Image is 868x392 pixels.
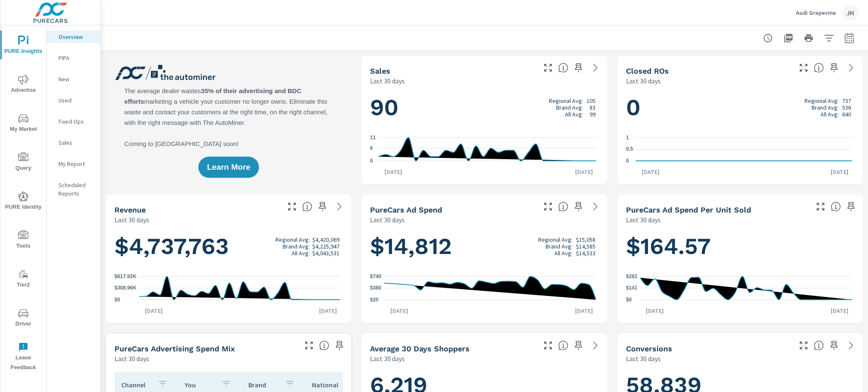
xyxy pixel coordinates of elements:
[831,202,841,212] span: Average cost of advertising per each vehicle sold at the dealer over the selected date range. The...
[572,200,585,213] span: Save this to your personalized report
[370,285,381,291] text: $380
[626,273,637,279] text: $282
[572,61,585,75] span: Save this to your personalized report
[842,97,851,104] p: 737
[114,273,136,279] text: $617.92K
[283,243,310,250] p: Brand Avg:
[302,202,312,212] span: Total sales revenue over the selected date range. [Source: This data is sourced from the dealer’s...
[590,104,595,111] p: 83
[796,9,836,17] p: Audi Grapevine
[576,243,595,250] p: $14,585
[844,339,858,352] a: See more details in report
[626,76,661,86] p: Last 30 days
[3,36,44,56] span: PURE Insights
[565,111,583,118] p: All Avg:
[370,205,442,214] h5: PureCars Ad Spend
[814,200,827,213] button: Make Fullscreen
[333,200,346,213] a: See more details in report
[587,97,595,104] p: 105
[825,306,854,315] p: [DATE]
[538,236,573,243] p: Regional Avg:
[312,381,342,389] p: National
[58,33,94,41] p: Overview
[843,5,858,20] div: JH
[47,157,100,170] div: My Report
[312,236,339,243] p: $4,420,069
[384,306,414,315] p: [DATE]
[47,52,100,64] div: PIPA
[370,76,405,86] p: Last 30 days
[626,353,661,364] p: Last 30 days
[370,297,378,303] text: $20
[626,285,637,291] text: $141
[370,135,376,141] text: 11
[3,75,44,95] span: Advertise
[47,94,100,107] div: Used
[58,138,94,147] p: Sales
[800,30,817,47] button: Print Report
[821,30,837,47] button: Apply Filters
[370,158,373,164] text: 0
[47,179,100,200] div: Scheduled Reports
[47,30,100,43] div: Overview
[0,25,46,376] div: nav menu
[640,306,670,315] p: [DATE]
[3,308,44,329] span: Driver
[626,146,633,152] text: 0.5
[626,232,854,261] h1: $164.57
[313,306,343,315] p: [DATE]
[541,339,555,352] button: Make Fullscreen
[842,111,851,118] p: 640
[3,152,44,173] span: Query
[576,236,595,243] p: $15,058
[114,232,343,261] h1: $4,737,763
[285,200,299,213] button: Make Fullscreen
[626,297,632,303] text: $0
[3,113,44,134] span: My Market
[58,117,94,126] p: Fixed Ops
[114,215,149,225] p: Last 30 days
[572,339,585,352] span: Save this to your personalized report
[842,104,851,111] p: 536
[827,61,841,75] span: Save this to your personalized report
[825,168,854,176] p: [DATE]
[248,381,278,389] p: Brand
[312,250,339,257] p: $4,043,531
[804,97,839,104] p: Regional Avg:
[797,61,810,75] button: Make Fullscreen
[312,243,339,250] p: $4,225,947
[114,297,120,303] text: $0
[370,232,598,261] h1: $14,812
[370,353,405,364] p: Last 30 days
[185,381,214,389] p: You
[370,344,470,353] h5: Average 30 Days Shoppers
[275,236,310,243] p: Regional Avg:
[569,168,599,176] p: [DATE]
[3,230,44,251] span: Tools
[626,135,629,141] text: 1
[569,306,599,315] p: [DATE]
[370,215,405,225] p: Last 30 days
[545,243,573,250] p: Brand Avg:
[370,66,390,75] h5: Sales
[114,205,146,214] h5: Revenue
[626,93,854,122] h1: 0
[626,66,669,75] h5: Closed ROs
[207,163,250,171] span: Learn More
[556,104,583,111] p: Brand Avg:
[841,30,858,47] button: Select Date Range
[139,306,169,315] p: [DATE]
[626,205,751,214] h5: PureCars Ad Spend Per Unit Sold
[58,181,94,198] p: Scheduled Reports
[814,63,824,73] span: Number of Repair Orders Closed by the selected dealership group over the selected time range. [So...
[626,158,629,164] text: 0
[554,250,573,257] p: All Avg:
[844,200,858,213] span: Save this to your personalized report
[589,61,602,75] a: See more details in report
[626,215,661,225] p: Last 30 days
[319,340,329,351] span: This table looks at how you compare to the amount of budget you spend per channel as opposed to y...
[302,339,316,352] button: Make Fullscreen
[589,200,602,213] a: See more details in report
[549,97,583,104] p: Regional Avg:
[47,73,100,86] div: New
